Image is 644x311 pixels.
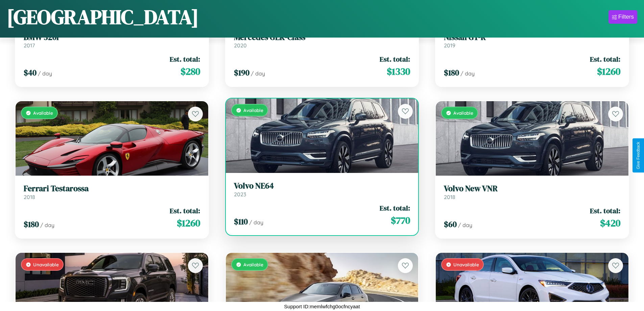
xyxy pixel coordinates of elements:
[234,181,410,191] h3: Volvo NE64
[636,142,641,169] div: Give Feedback
[590,54,620,64] span: Est. total:
[380,203,410,213] span: Est. total:
[597,65,620,78] span: $ 1260
[234,67,249,78] span: $ 190
[181,65,200,78] span: $ 280
[590,206,620,216] span: Est. total:
[444,184,620,200] a: Volvo New VNR2018
[444,194,455,200] span: 2018
[251,70,265,77] span: / day
[453,262,479,267] span: Unavailable
[243,107,263,113] span: Available
[458,222,472,228] span: / day
[391,214,410,227] span: $ 770
[24,184,200,200] a: Ferrari Testarossa2018
[24,42,35,49] span: 2017
[444,67,459,78] span: $ 180
[234,32,410,42] h3: Mercedes GLK-Class
[177,216,200,230] span: $ 1260
[609,10,637,24] button: Filters
[249,219,263,226] span: / day
[40,222,54,228] span: / day
[444,42,455,49] span: 2019
[234,216,248,227] span: $ 110
[33,110,53,116] span: Available
[444,32,620,42] h3: Nissan GT-R
[243,262,263,267] span: Available
[460,70,475,77] span: / day
[234,181,410,198] a: Volvo NE642023
[38,70,52,77] span: / day
[444,219,457,230] span: $ 60
[234,191,246,198] span: 2023
[24,32,200,49] a: BMW 320i2017
[24,219,39,230] span: $ 180
[33,262,59,267] span: Unavailable
[234,32,410,49] a: Mercedes GLK-Class2020
[444,32,620,49] a: Nissan GT-R2019
[7,3,199,31] h1: [GEOGRAPHIC_DATA]
[24,184,200,194] h3: Ferrari Testarossa
[170,206,200,216] span: Est. total:
[24,67,37,78] span: $ 40
[600,216,620,230] span: $ 420
[380,54,410,64] span: Est. total:
[234,42,247,49] span: 2020
[444,184,620,194] h3: Volvo New VNR
[284,302,360,311] p: Support ID: memlwfchg0ocfncyaat
[170,54,200,64] span: Est. total:
[618,14,634,20] div: Filters
[24,194,35,200] span: 2018
[387,65,410,78] span: $ 1330
[24,32,200,42] h3: BMW 320i
[453,110,473,116] span: Available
